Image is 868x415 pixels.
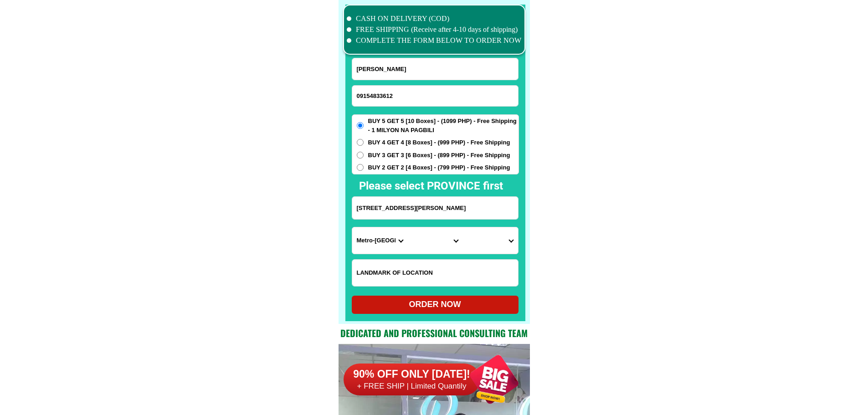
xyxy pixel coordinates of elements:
input: BUY 4 GET 4 [8 Boxes] - (999 PHP) - Free Shipping [357,139,364,146]
input: Input address [352,197,518,219]
h6: 90% OFF ONLY [DATE]! [344,368,480,381]
span: BUY 5 GET 5 [10 Boxes] - (1099 PHP) - Free Shipping - 1 MILYON NA PAGBILI [368,117,519,134]
h2: Dedicated and professional consulting team [339,326,530,340]
select: Select district [407,227,462,254]
h2: Please select PROVINCE first [359,178,601,194]
input: Input LANDMARKOFLOCATION [352,260,518,286]
span: BUY 2 GET 2 [4 Boxes] - (799 PHP) - Free Shipping [368,163,510,172]
li: FREE SHIPPING (Receive after 4-10 days of shipping) [347,24,522,35]
input: Input phone_number [352,86,518,106]
li: CASH ON DELIVERY (COD) [347,13,522,24]
span: BUY 3 GET 3 [6 Boxes] - (899 PHP) - Free Shipping [368,151,510,160]
input: BUY 3 GET 3 [6 Boxes] - (899 PHP) - Free Shipping [357,152,364,159]
input: BUY 2 GET 2 [4 Boxes] - (799 PHP) - Free Shipping [357,164,364,171]
input: BUY 5 GET 5 [10 Boxes] - (1099 PHP) - Free Shipping - 1 MILYON NA PAGBILI [357,122,364,129]
h6: + FREE SHIP | Limited Quantily [344,381,480,391]
li: COMPLETE THE FORM BELOW TO ORDER NOW [347,35,522,46]
input: Input full_name [352,58,518,80]
span: BUY 4 GET 4 [8 Boxes] - (999 PHP) - Free Shipping [368,138,510,147]
div: ORDER NOW [352,298,519,311]
select: Select province [352,227,407,254]
select: Select commune [462,227,518,254]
